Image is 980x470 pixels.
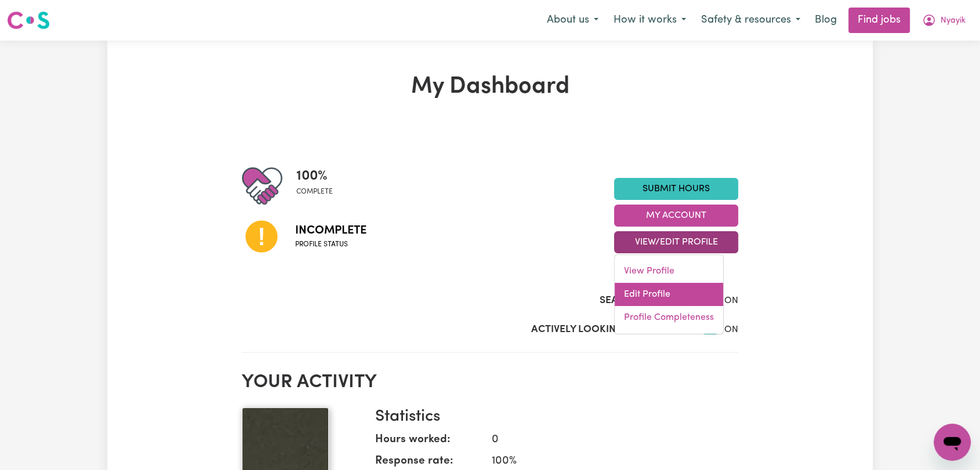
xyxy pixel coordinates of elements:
span: Incomplete [295,222,366,239]
button: My Account [914,8,973,32]
a: Profile Completeness [615,306,723,329]
span: ON [724,325,738,334]
img: Careseekers logo [7,10,50,31]
dd: 100 % [482,453,729,470]
button: About us [539,8,606,32]
a: Edit Profile [615,283,723,306]
h1: My Dashboard [242,73,738,101]
label: Search Visibility [600,293,687,308]
a: Blog [808,8,844,33]
span: complete [296,187,333,197]
dd: 0 [482,432,729,449]
div: Profile completeness: 100% [296,166,342,206]
label: Actively Looking for Clients [531,322,687,337]
span: Profile status [295,239,366,250]
button: How it works [606,8,694,32]
button: View/Edit Profile [614,231,738,253]
span: Nyayik [941,14,966,27]
a: Careseekers logo [7,7,50,34]
span: 100 % [296,166,333,187]
iframe: Button to launch messaging window [934,424,971,461]
h2: Your activity [242,371,738,394]
div: View/Edit Profile [614,254,724,334]
span: ON [724,296,738,305]
dt: Hours worked: [375,432,482,453]
a: Submit Hours [614,178,738,200]
a: Find jobs [848,8,910,33]
button: Safety & resources [694,8,808,32]
h3: Statistics [375,407,729,427]
a: View Profile [615,260,723,283]
button: My Account [614,205,738,227]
